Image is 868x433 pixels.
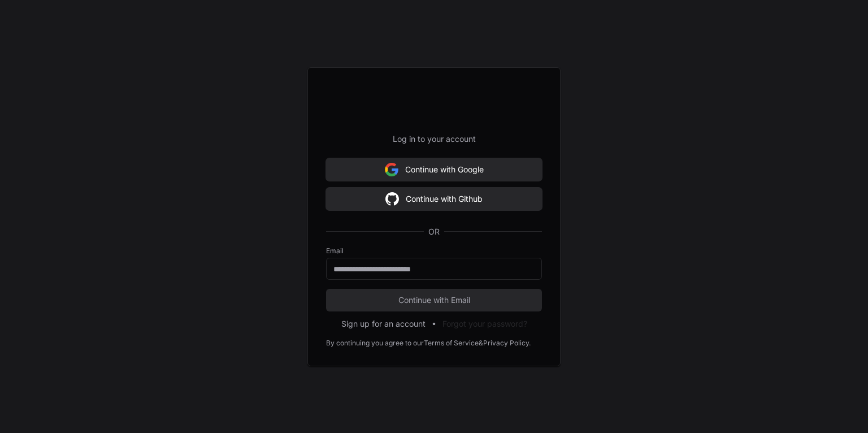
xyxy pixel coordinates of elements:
[326,133,542,145] p: Log in to your account
[442,318,527,330] button: Forgot your password?
[385,188,399,210] img: Sign in with google
[483,339,531,348] a: Privacy Policy.
[326,339,424,348] div: By continuing you agree to our
[424,226,444,237] span: OR
[326,158,542,181] button: Continue with Google
[326,289,542,311] button: Continue with Email
[424,339,479,348] a: Terms of Service
[341,318,426,330] button: Sign up for an account
[326,295,542,306] span: Continue with Email
[479,339,483,348] div: &
[326,246,542,256] label: Email
[385,158,398,181] img: Sign in with google
[326,188,542,210] button: Continue with Github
